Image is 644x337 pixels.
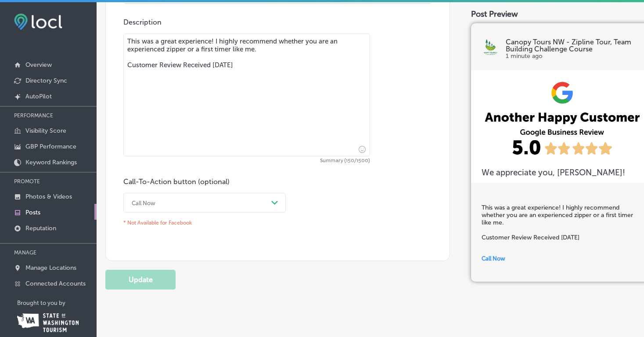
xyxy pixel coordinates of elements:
[506,53,643,60] p: 1 minute ago
[123,216,286,229] p: * Not Available for Facebook
[482,204,643,241] h5: This was a great experience! I highly recommend whether you are an experienced zipper or a first ...
[14,14,62,30] img: fda3e92497d09a02dc62c9cd864e3231.png
[25,225,56,232] p: Reputation
[25,159,77,166] p: Keyword Rankings
[25,280,86,287] p: Connected Accounts
[17,313,79,332] img: Washington Tourism
[482,38,499,56] img: logo
[355,144,366,155] span: Insert emoji
[25,77,67,84] p: Directory Sync
[482,255,505,262] span: Call Now
[471,9,635,19] div: Post Preview
[123,158,370,163] span: Summary (150/1500)
[123,18,162,26] label: Description
[482,167,643,178] h3: We appreciate you, [PERSON_NAME] !
[25,209,40,216] p: Posts
[25,93,52,100] p: AutoPilot
[17,300,97,306] p: Brought to you by
[506,39,643,53] p: Canopy Tours NW - Zipline Tour, Team Building Challenge Course
[25,127,66,134] p: Visibility Score
[123,33,370,156] textarea: This was a great experience! I highly recommend whether you are an experienced zipper or a first ...
[25,61,52,69] p: Overview
[25,264,76,272] p: Manage Locations
[123,178,230,186] label: Call-To-Action button (optional)
[25,143,76,150] p: GBP Performance
[25,193,72,200] p: Photos & Videos
[105,270,176,290] button: Update
[132,199,155,206] div: Call Now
